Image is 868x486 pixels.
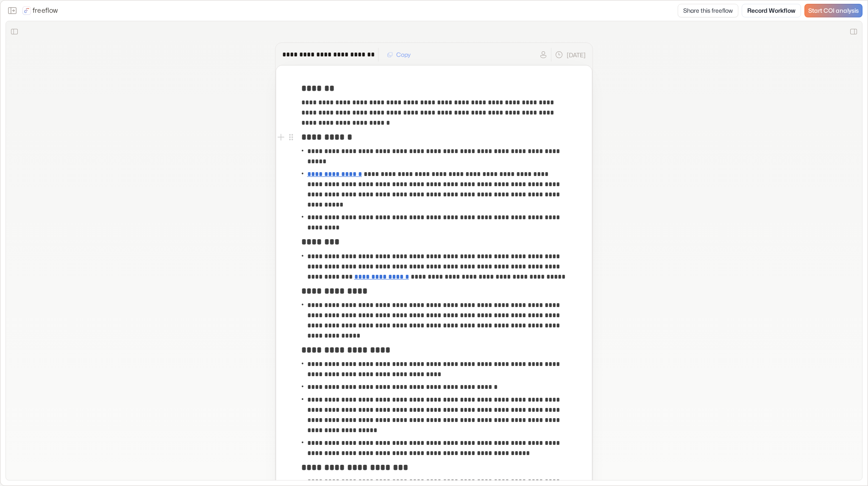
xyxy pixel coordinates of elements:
button: Copy [382,48,416,61]
p: freeflow [33,6,58,16]
p: [DATE] [567,50,586,59]
span: Start COI analysis [808,7,859,14]
a: freeflow [22,6,58,16]
button: Close the sidebar [6,4,19,17]
button: Share this freeflow [678,4,738,17]
a: Record Workflow [742,4,801,17]
button: Open block menu [286,132,296,142]
button: Add block [276,132,286,142]
a: Start COI analysis [804,4,862,17]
